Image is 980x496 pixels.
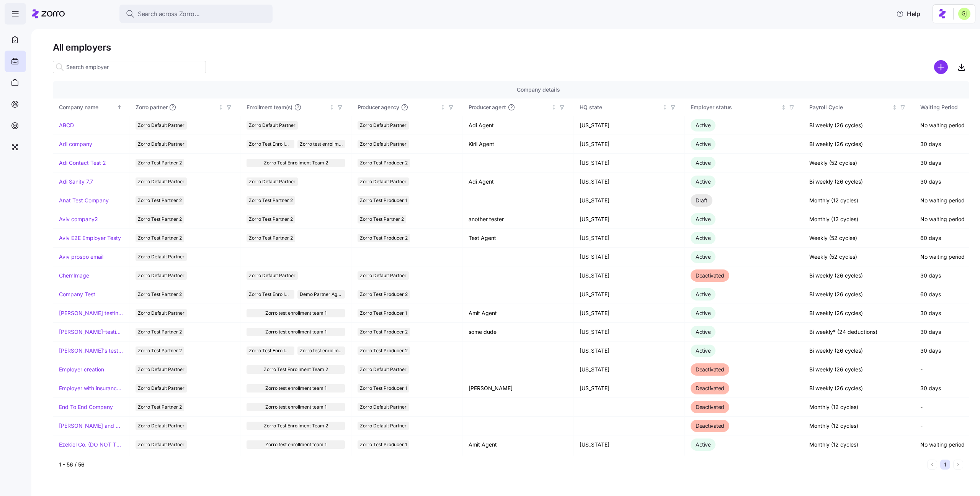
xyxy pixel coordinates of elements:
[803,248,914,266] td: Weekly (52 cycles)
[218,105,224,110] div: Not sorted
[696,216,710,222] span: Active
[138,422,185,430] span: Zorro Default Partner
[59,234,121,242] a: Aviv E2E Employer Testy
[573,248,684,266] td: [US_STATE]
[351,99,462,116] th: Producer agencyNot sorted
[249,234,293,242] span: Zorro Test Partner 2
[59,328,123,336] a: [PERSON_NAME]-testing-payroll
[59,403,113,411] a: End To End Company
[573,435,684,454] td: [US_STATE]
[138,347,182,355] span: Zorro Test Partner 2
[136,103,167,111] span: Zorro partner
[573,154,684,172] td: [US_STATE]
[573,323,684,342] td: [US_STATE]
[360,290,408,299] span: Zorro Test Producer 2
[59,122,74,129] a: ABCD
[59,197,109,204] a: Anat Test Company
[573,266,684,285] td: [US_STATE]
[462,135,573,154] td: Kiril Agent
[264,365,328,374] span: Zorro Test Enrollment Team 2
[803,135,914,154] td: Bi weekly (26 cycles)
[59,272,89,279] a: ChemImage
[138,403,182,411] span: Zorro Test Partner 2
[249,140,292,148] span: Zorro Test Enrollment Team 2
[803,379,914,398] td: Bi weekly (26 cycles)
[803,229,914,248] td: Weekly (52 cycles)
[53,41,969,53] h1: All employers
[59,422,123,430] a: [PERSON_NAME] and ChemImage
[462,229,573,248] td: Test Agent
[696,291,710,297] span: Active
[59,291,95,298] a: Company Test
[696,253,710,260] span: Active
[360,140,407,148] span: Zorro Default Partner
[803,323,914,342] td: Bi weekly* (24 deductions)
[803,360,914,379] td: Bi weekly (26 cycles)
[696,159,710,166] span: Active
[803,417,914,435] td: Monthly (12 cycles)
[59,366,104,373] a: Employer creation
[696,422,724,429] span: Deactivated
[59,215,98,223] a: Aviv company2
[240,99,351,116] th: Enrollment team(s)Not sorted
[803,266,914,285] td: Bi weekly (26 cycles)
[573,304,684,323] td: [US_STATE]
[360,177,407,186] span: Zorro Default Partner
[358,103,399,111] span: Producer agency
[138,121,185,130] span: Zorro Default Partner
[360,422,407,430] span: Zorro Default Partner
[59,103,116,112] div: Company name
[138,9,200,19] span: Search across Zorro...
[803,454,914,473] td: Bi weekly (26 cycles)
[573,135,684,154] td: [US_STATE]
[940,460,950,470] button: 1
[265,440,327,449] span: Zorro test enrollment team 1
[360,384,407,393] span: Zorro Test Producer 1
[264,422,328,430] span: Zorro Test Enrollment Team 2
[138,253,185,261] span: Zorro Default Partner
[59,140,92,148] a: Adi company
[329,105,335,110] div: Not sorted
[53,99,129,116] th: Company nameSorted ascending
[809,103,890,112] div: Payroll Cycle
[138,290,182,299] span: Zorro Test Partner 2
[927,460,937,470] button: Previous page
[462,172,573,191] td: Adi Agent
[138,215,182,223] span: Zorro Test Partner 2
[129,99,240,116] th: Zorro partnerNot sorted
[684,99,803,116] th: Employer statusNot sorted
[59,159,106,167] a: Adi Contact Test 2
[892,105,897,110] div: Not sorted
[59,347,123,355] a: [PERSON_NAME]'s test account
[138,365,185,374] span: Zorro Default Partner
[573,191,684,210] td: [US_STATE]
[440,105,446,110] div: Not sorted
[360,159,408,167] span: Zorro Test Producer 2
[59,461,924,468] div: 1 - 56 / 56
[803,191,914,210] td: Monthly (12 cycles)
[265,403,327,411] span: Zorro test enrollment team 1
[138,271,185,280] span: Zorro Default Partner
[803,172,914,191] td: Bi weekly (26 cycles)
[138,140,185,148] span: Zorro Default Partner
[360,309,407,317] span: Zorro Test Producer 1
[360,215,404,223] span: Zorro Test Partner 2
[138,440,185,449] span: Zorro Default Partner
[265,309,327,317] span: Zorro test enrollment team 1
[138,384,185,393] span: Zorro Default Partner
[803,210,914,229] td: Monthly (12 cycles)
[265,328,327,336] span: Zorro test enrollment team 1
[247,103,292,111] span: Enrollment team(s)
[300,347,343,355] span: Zorro test enrollment team 1
[803,99,914,116] th: Payroll CycleNot sorted
[958,8,970,20] img: b91c5c9db8bb9f3387758c2d7cf845d3
[696,122,710,128] span: Active
[696,310,710,316] span: Active
[117,105,122,110] div: Sorted ascending
[803,342,914,360] td: Bi weekly (26 cycles)
[462,323,573,342] td: some dude
[360,365,407,374] span: Zorro Default Partner
[249,215,293,223] span: Zorro Test Partner 2
[696,385,724,391] span: Deactivated
[551,105,557,110] div: Not sorted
